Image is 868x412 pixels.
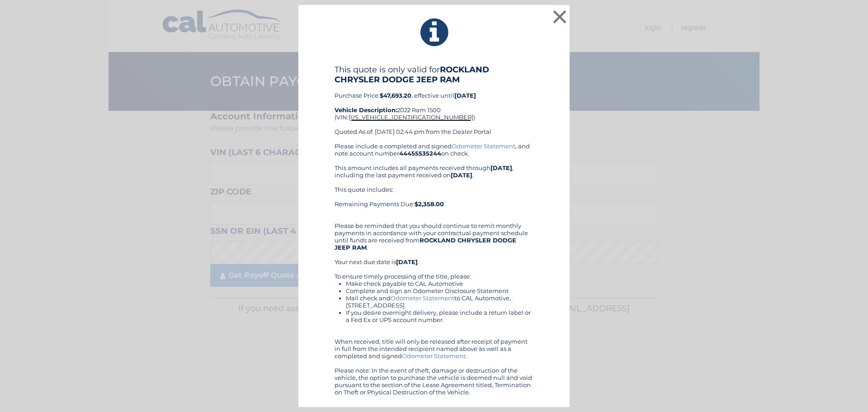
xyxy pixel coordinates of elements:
[335,65,533,142] div: Purchase Price: , effective until 2022 Ram 1500 (VIN: ) Quoted As of: [DATE] 02:44 pm from the De...
[551,8,569,26] button: ×
[335,106,397,114] strong: Vehicle Description:
[335,65,533,85] h4: This quote is only valid for
[491,164,512,171] b: [DATE]
[415,200,444,208] b: $2,358.00
[335,65,489,85] b: ROCKLAND CHRYSLER DODGE JEEP RAM
[399,150,441,157] b: 44455535244
[349,114,473,121] span: [US_VEHICLE_IDENTIFICATION_NUMBER]
[346,294,533,309] li: Mail check and to CAL Automotive, [STREET_ADDRESS]
[452,142,515,150] a: Odometer Statement
[335,186,533,215] div: This quote includes: Remaining Payments Due:
[346,280,533,287] li: Make check payable to CAL Automotive
[451,171,472,179] b: [DATE]
[391,294,454,302] a: Odometer Statement
[335,142,533,396] div: Please include a completed and signed , and note account number on check. This amount includes al...
[380,92,411,99] b: $47,693.20
[346,287,533,294] li: Complete and sign an Odometer Disclosure Statement
[335,237,516,251] b: ROCKLAND CHRYSLER DODGE JEEP RAM
[454,92,476,99] b: [DATE]
[396,258,418,265] b: [DATE]
[402,352,466,360] a: Odometer Statement
[346,309,533,323] li: If you desire overnight delivery, please include a return label or a Fed Ex or UPS account number.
